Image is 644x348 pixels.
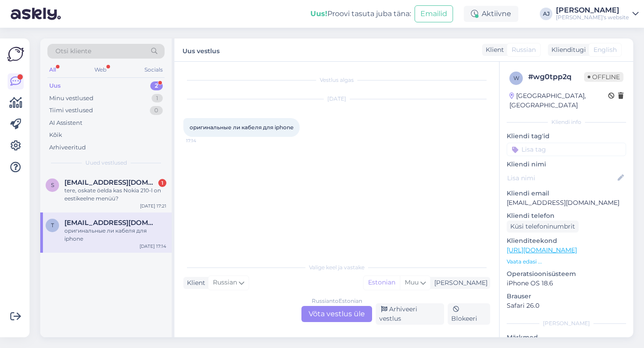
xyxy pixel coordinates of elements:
p: Kliendi tag'id [507,132,626,141]
div: Kõik [49,131,62,140]
div: Minu vestlused [49,94,93,103]
div: Blokeeri [448,303,490,325]
div: Klienditugi [548,45,586,55]
div: Klient [482,45,504,55]
div: Proovi tasuta juba täna: [310,8,411,19]
div: Kliendi info [507,118,626,126]
p: Operatsioonisüsteem [507,269,626,279]
span: s [51,182,54,188]
p: [EMAIL_ADDRESS][DOMAIN_NAME] [507,198,626,208]
div: [GEOGRAPHIC_DATA], [GEOGRAPHIC_DATA] [509,91,608,110]
span: silver.kikerpill@gmail.com [64,178,157,187]
p: Kliendi email [507,189,626,198]
p: Kliendi nimi [507,160,626,169]
div: [DATE] 17:14 [140,243,166,250]
div: Valige keel ja vastake [183,263,490,272]
span: Muu [405,278,419,286]
div: AJ [540,8,552,20]
p: Märkmed [507,333,626,342]
p: Kliendi telefon [507,211,626,221]
span: оригинальные ли кабеля для iphone [190,124,293,131]
div: [PERSON_NAME] [507,319,626,327]
div: Socials [143,64,165,76]
div: All [47,64,58,76]
p: Klienditeekond [507,236,626,246]
div: AI Assistent [49,119,82,127]
span: tewoo7777@gmail.com [64,219,157,227]
span: Russian [213,278,237,288]
a: [URL][DOMAIN_NAME] [507,246,577,254]
div: Estonian [364,276,400,289]
a: [PERSON_NAME][PERSON_NAME]'s website [556,7,639,21]
p: Vaata edasi ... [507,258,626,266]
label: Uus vestlus [182,44,220,56]
input: Lisa tag [507,143,626,156]
b: Uus! [310,9,327,18]
span: t [51,222,54,229]
div: Vestlus algas [183,76,490,84]
div: Küsi telefoninumbrit [507,221,579,233]
span: Offline [584,72,623,82]
span: English [593,45,617,55]
button: Emailid [415,5,453,22]
div: Klient [183,278,205,288]
div: tere, oskate öelda kas Nokia 210-l on eestikeelne menüü? [64,187,166,203]
div: 2 [150,81,163,90]
div: Russian to Estonian [312,297,362,305]
div: # wg0tpp2q [528,72,584,82]
div: Arhiveeri vestlus [376,303,444,325]
div: Aktiivne [464,6,518,22]
div: 1 [158,179,166,187]
div: [PERSON_NAME] [556,7,629,14]
p: Brauser [507,292,626,301]
div: 0 [150,106,163,115]
div: [DATE] 17:21 [140,203,166,209]
span: w [513,75,519,81]
div: Uus [49,81,61,90]
span: Russian [512,45,536,55]
div: Võta vestlus üle [301,306,372,322]
input: Lisa nimi [507,173,616,183]
div: Web [93,64,108,76]
div: Tiimi vestlused [49,106,93,115]
span: 17:14 [186,137,220,144]
p: iPhone OS 18.6 [507,279,626,288]
span: Uued vestlused [85,159,127,167]
p: Safari 26.0 [507,301,626,310]
div: 1 [152,94,163,103]
div: [PERSON_NAME] [431,278,487,288]
div: оригинальные ли кабеля для iphone [64,227,166,243]
div: [DATE] [183,95,490,103]
div: Arhiveeritud [49,143,86,152]
img: Askly Logo [7,46,24,63]
span: Otsi kliente [55,47,91,56]
div: [PERSON_NAME]'s website [556,14,629,21]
